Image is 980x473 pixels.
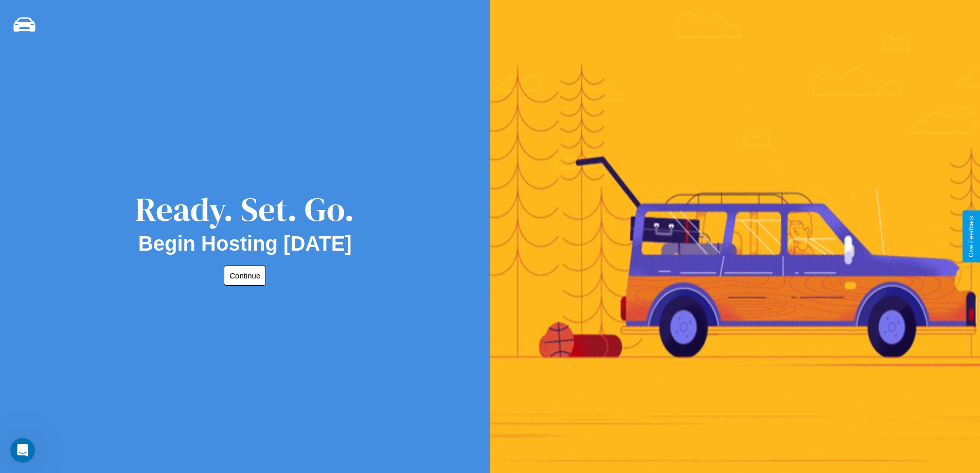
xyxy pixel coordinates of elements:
iframe: Intercom live chat [10,438,35,463]
div: Ready. Set. Go. [135,186,354,232]
div: Give Feedback [968,216,975,257]
button: Continue [224,266,266,286]
h2: Begin Hosting [DATE] [138,232,352,255]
